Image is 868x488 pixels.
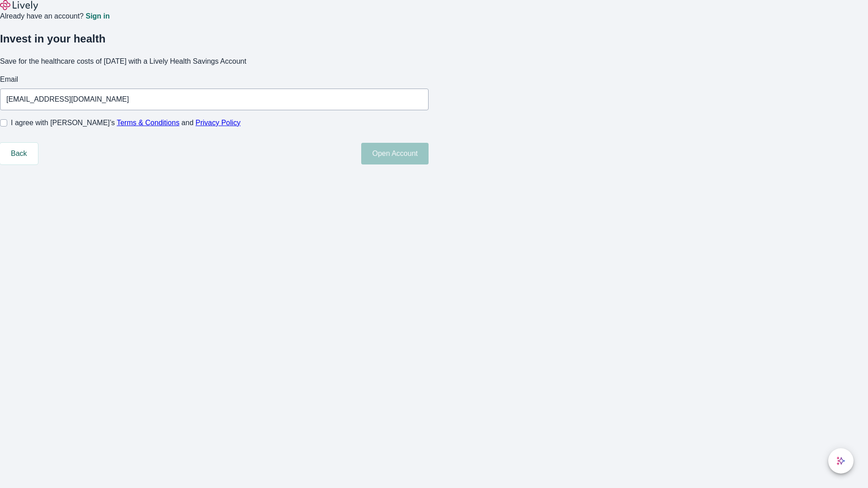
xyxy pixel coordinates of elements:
a: Sign in [85,13,109,20]
a: Terms & Conditions [117,119,179,127]
a: Privacy Policy [196,119,241,127]
span: I agree with [PERSON_NAME]’s and [11,117,241,128]
svg: Lively AI Assistant [836,456,845,465]
button: chat [828,448,854,474]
